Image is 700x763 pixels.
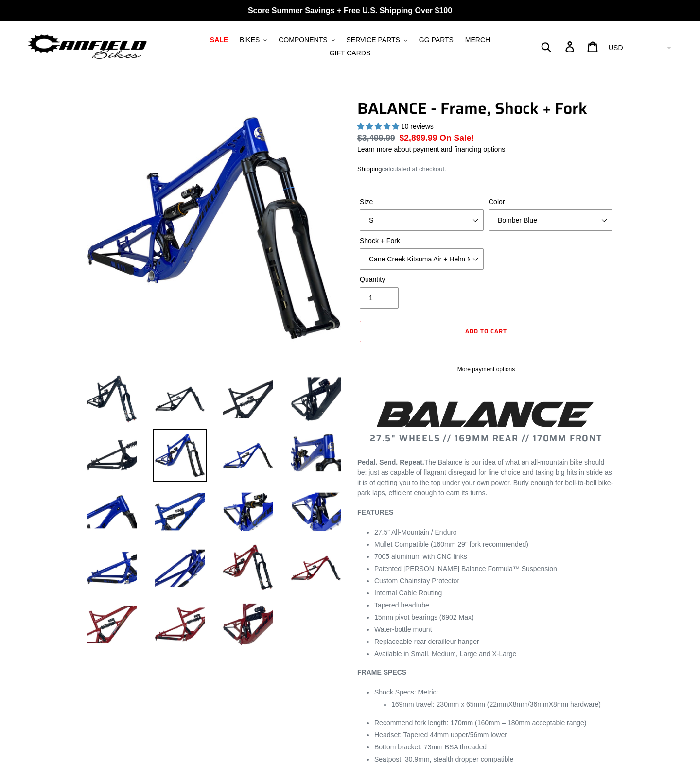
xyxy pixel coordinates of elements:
[360,275,484,285] label: Quantity
[374,638,479,645] span: Replaceable rear derailleur hanger
[374,565,557,572] span: Patented [PERSON_NAME] Balance Formula™ Suspension
[221,429,275,482] img: Load image into Gallery viewer, BALANCE - Frame, Shock + Fork
[274,34,339,47] button: COMPONENTS
[374,649,615,659] li: Available in Small, Medium, Large and X-Large
[346,36,400,44] span: SERVICE PARTS
[357,508,393,516] b: FEATURES
[289,372,343,426] img: Load image into Gallery viewer, BALANCE - Frame, Shock + Fork
[235,34,272,47] button: BIKES
[279,36,327,44] span: COMPONENTS
[357,122,401,130] span: 5.00 stars
[357,668,406,676] b: FRAME SPECS
[153,429,207,482] img: Load image into Gallery viewer, BALANCE - Frame, Shock + Fork
[374,613,474,621] span: 15mm pivot bearings (6902 Max)
[360,236,484,246] label: Shock + Fork
[85,372,139,426] img: Load image into Gallery viewer, BALANCE - Frame, Shock + Fork
[153,598,207,651] img: Load image into Gallery viewer, BALANCE - Frame, Shock + Fork
[374,540,528,548] span: Mullet Compatible (160mm 29" fork recommended)
[240,36,260,44] span: BIKES
[153,541,207,595] img: Load image into Gallery viewer, BALANCE - Frame, Shock + Fork
[374,625,432,633] span: Water-bottle mount
[360,197,484,207] label: Size
[289,485,343,538] img: Load image into Gallery viewer, BALANCE - Frame, Shock + Fork
[374,719,587,727] span: Recommend fork length: 170mm (160mm – 180mm acceptable range)
[414,34,458,47] a: GG PARTS
[325,47,376,60] a: GIFT CARDS
[465,36,490,44] span: MERCH
[85,598,139,651] img: Load image into Gallery viewer, BALANCE - Frame, Shock + Fork
[221,372,275,426] img: Load image into Gallery viewer, BALANCE - Frame, Shock + Fork
[85,429,139,482] img: Load image into Gallery viewer, BALANCE - Frame, Shock + Fork
[489,197,612,207] label: Color
[357,145,505,153] a: Learn more about payment and financing options
[27,32,148,62] img: Canfield Bikes
[419,36,454,44] span: GG PARTS
[374,688,438,696] span: Shock Specs: Metric:
[374,755,513,763] span: Seatpost: 30.9mm, stealth dropper compatible
[357,164,615,174] div: calculated at checkout.
[341,34,412,47] button: SERVICE PARTS
[546,36,571,57] input: Search
[221,485,275,538] img: Load image into Gallery viewer, BALANCE - Frame, Shock + Fork
[205,34,233,47] a: SALE
[465,327,507,336] span: Add to cart
[401,122,434,130] span: 10 reviews
[374,743,487,751] span: Bottom bracket: 73mm BSA threaded
[374,528,457,536] span: 27.5” All-Mountain / Enduro
[391,700,601,708] span: 169mm travel: 230mm x 65mm (22mmX8mm/36mmX8mm hardware)
[221,598,275,651] img: Load image into Gallery viewer, BALANCE - Frame, Shock + Fork
[360,321,612,342] button: Add to cart
[460,34,495,47] a: MERCH
[289,429,343,482] img: Load image into Gallery viewer, BALANCE - Frame, Shock + Fork
[210,36,228,44] span: SALE
[221,541,275,595] img: Load image into Gallery viewer, BALANCE - Frame, Shock + Fork
[374,589,442,597] span: Internal Cable Routing
[85,541,139,595] img: Load image into Gallery viewer, BALANCE - Frame, Shock + Fork
[360,365,612,374] a: More payment options
[400,133,437,143] span: $2,899.99
[374,553,467,560] span: 7005 aluminum with CNC links
[374,577,459,585] span: Custom Chainstay Protector
[357,165,382,173] a: Shipping
[330,49,371,57] span: GIFT CARDS
[87,101,341,355] img: BALANCE - Frame, Shock + Fork
[374,731,507,739] span: Headset: Tapered 44mm upper/56mm lower
[85,485,139,538] img: Load image into Gallery viewer, BALANCE - Frame, Shock + Fork
[357,99,615,118] h1: BALANCE - Frame, Shock + Fork
[153,372,207,426] img: Load image into Gallery viewer, BALANCE - Frame, Shock + Fork
[357,133,395,143] s: $3,499.99
[439,132,474,144] span: On Sale!
[357,458,424,466] b: Pedal. Send. Repeat.
[357,398,615,444] h2: 27.5" WHEELS // 169MM REAR // 170MM FRONT
[289,541,343,595] img: Load image into Gallery viewer, BALANCE - Frame, Shock + Fork
[153,485,207,538] img: Load image into Gallery viewer, BALANCE - Frame, Shock + Fork
[374,600,615,610] li: Tapered headtube
[357,457,615,498] p: The Balance is our idea of what an all-mountain bike should be: just as capable of flagrant disre...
